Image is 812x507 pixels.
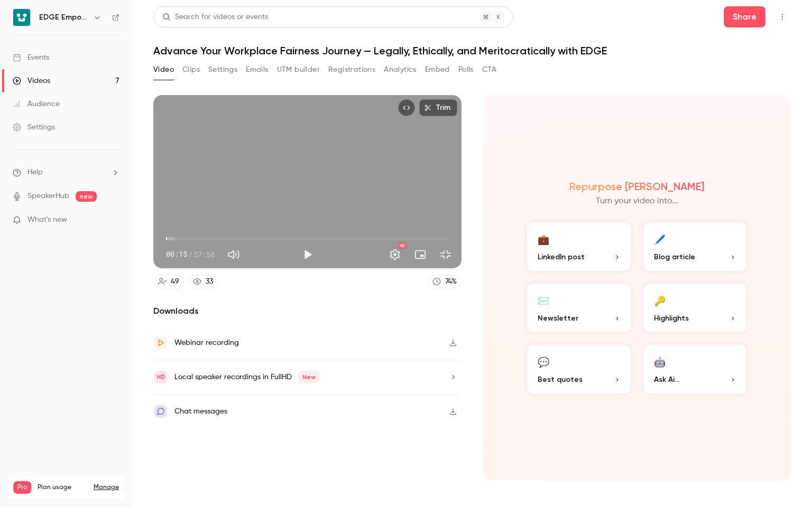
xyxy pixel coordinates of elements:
p: Turn your video into... [596,195,678,208]
div: Webinar recording [174,336,239,349]
span: / [188,249,192,260]
a: 49 [153,275,184,289]
button: Mute [223,244,244,265]
a: SpeakerHub [27,191,69,202]
button: Video [153,61,174,78]
img: tab_domain_overview_orange.svg [29,67,37,75]
div: Events [13,52,49,63]
div: v 4.0.25 [30,17,52,25]
div: 🤖 [654,353,666,370]
span: Plan usage [38,483,87,492]
span: Pro [13,481,31,494]
img: logo_orange.svg [17,17,25,25]
button: Trim [419,99,457,116]
button: Turn on miniplayer [410,244,431,265]
span: Help [27,167,43,178]
h1: Advance Your Workplace Fairness Journey — Legally, Ethically, and Meritocratically with EDGE [153,44,791,57]
button: 💼LinkedIn post [525,220,633,273]
div: ✉️ [538,292,549,308]
h2: Repurpose [PERSON_NAME] [569,180,704,193]
button: Share [724,6,765,27]
div: Settings [13,122,55,133]
button: Polls [458,61,474,78]
button: Settings [384,244,405,265]
button: Top Bar Actions [774,8,791,25]
div: Domain: [DOMAIN_NAME] [27,27,116,36]
div: Domain Overview [40,68,95,74]
img: tab_keywords_by_traffic_grey.svg [105,67,114,75]
button: Analytics [384,61,417,78]
li: help-dropdown-opener [13,167,119,178]
h2: Downloads [153,305,462,317]
button: 💬Best quotes [525,343,633,396]
a: Manage [94,483,119,492]
button: Embed [425,61,450,78]
button: Embed video [398,99,415,116]
span: Ask Ai... [654,374,679,385]
div: Audience [13,99,60,109]
span: 57:58 [193,249,215,260]
span: 00:15 [166,249,187,260]
button: Settings [208,61,237,78]
span: Newsletter [538,313,578,324]
button: 🖊️Blog article [641,220,749,273]
div: 33 [206,276,213,287]
span: New [298,371,320,383]
div: 💼 [538,231,549,247]
div: HD [399,242,406,249]
div: Local speaker recordings in FullHD [174,371,320,383]
button: Exit full screen [435,244,456,265]
a: 74% [428,275,462,289]
div: 💬 [538,353,549,370]
div: 74 % [445,276,457,287]
button: Play [297,244,318,265]
h6: EDGE Empower [39,12,89,23]
img: EDGE Empower [13,9,30,26]
button: Emails [246,61,268,78]
button: UTM builder [277,61,320,78]
div: Chat messages [174,405,227,418]
div: Search for videos or events [162,12,268,23]
button: Registrations [328,61,375,78]
div: Keywords by Traffic [117,68,178,74]
div: Videos [13,76,50,86]
button: Clips [182,61,200,78]
button: CTA [482,61,496,78]
a: 33 [188,275,218,289]
div: 🔑 [654,292,666,308]
span: Highlights [654,313,689,324]
span: Best quotes [538,374,583,385]
button: 🤖Ask Ai... [641,343,749,396]
span: LinkedIn post [538,251,585,262]
div: 00:15 [166,249,215,260]
img: website_grey.svg [17,27,25,36]
span: Blog article [654,251,695,262]
span: new [76,191,97,202]
button: ✉️Newsletter [525,281,633,334]
div: 49 [171,276,179,287]
div: 🖊️ [654,231,666,247]
span: What's new [27,214,67,226]
button: 🔑Highlights [641,281,749,334]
